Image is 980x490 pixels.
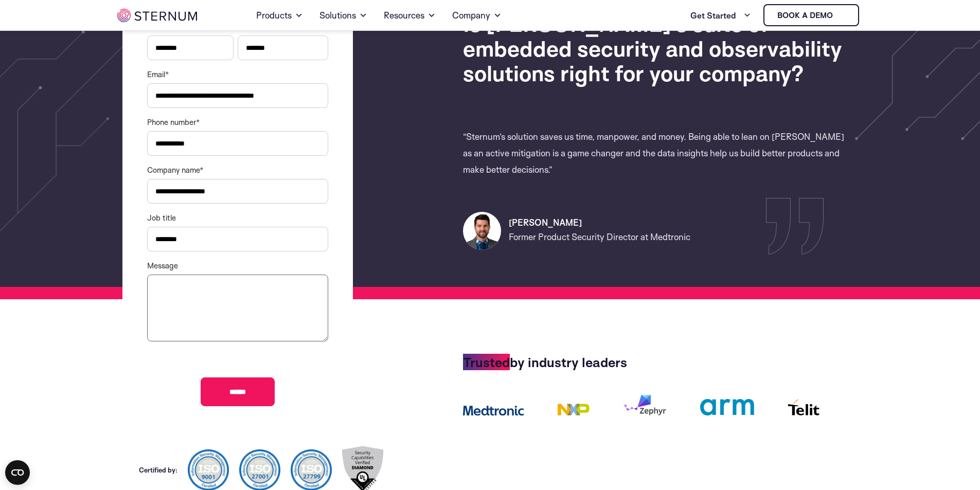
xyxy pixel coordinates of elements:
[837,11,845,20] img: sternum iot
[788,399,819,415] img: telit
[690,5,751,26] a: Get Started
[384,1,436,30] a: Resources
[147,69,165,79] span: Email
[463,129,853,178] p: “Sternum’s solution saves us time, manpower, and money. Being able to lean on [PERSON_NAME] as an...
[763,4,859,26] a: Book a demo
[147,165,200,175] span: Company name
[509,229,853,245] p: Former Product Security Director at Medtronic
[463,356,853,368] h4: by industry leaders
[319,1,367,30] a: Solutions
[5,460,30,485] button: Open CMP widget
[558,399,590,415] img: nxp
[136,467,177,473] h2: Certified by:
[509,216,853,229] h3: [PERSON_NAME]
[463,11,853,85] h1: Is [PERSON_NAME]'s suite of embedded security and observability solutions right for your company?
[256,1,303,30] a: Products
[147,213,176,223] span: Job title
[147,261,178,270] span: Message
[452,1,502,30] a: Company
[623,395,666,415] img: zephyr logo
[463,354,510,370] span: Trusted
[117,9,197,22] img: sternum iot
[700,399,754,415] img: ARM_logo
[147,117,196,127] span: Phone number
[463,400,524,415] img: medtronic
